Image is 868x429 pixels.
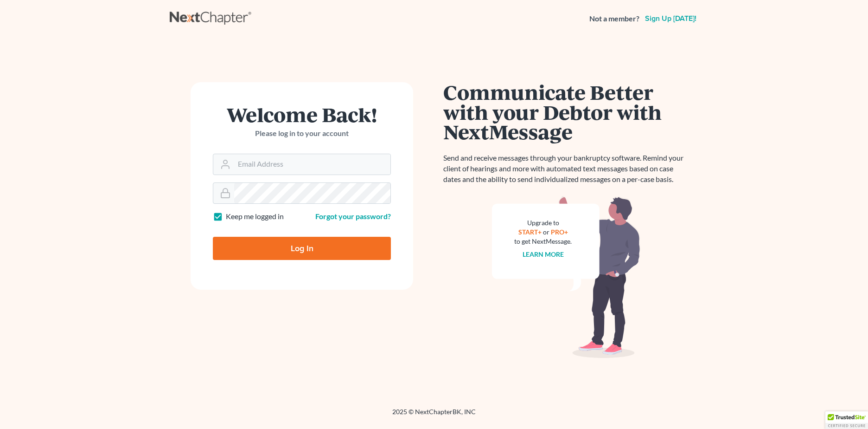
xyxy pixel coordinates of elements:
[443,82,689,142] h1: Communicate Better with your Debtor with NextMessage
[492,196,640,358] img: nextmessage_bg-59042aed3d76b12b5cd301f8e5b87938c9018125f34e5fa2b7a6b67550977c72.svg
[234,154,390,175] input: Email Address
[514,218,572,227] div: Upgrade to
[518,228,542,236] a: START+
[825,411,868,429] div: TrustedSite Certified
[523,250,564,258] a: Learn more
[226,211,284,222] label: Keep me logged in
[213,237,391,260] input: Log In
[543,228,549,236] span: or
[443,153,689,185] p: Send and receive messages through your bankruptcy software. Remind your client of hearings and mo...
[315,212,391,221] a: Forgot your password?
[643,15,698,22] a: Sign up [DATE]!
[551,228,568,236] a: PRO+
[170,407,698,424] div: 2025 © NextChapterBK, INC
[213,104,391,124] h1: Welcome Back!
[213,128,391,139] p: Please log in to your account
[514,237,572,246] div: to get NextMessage.
[589,13,639,24] strong: Not a member?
